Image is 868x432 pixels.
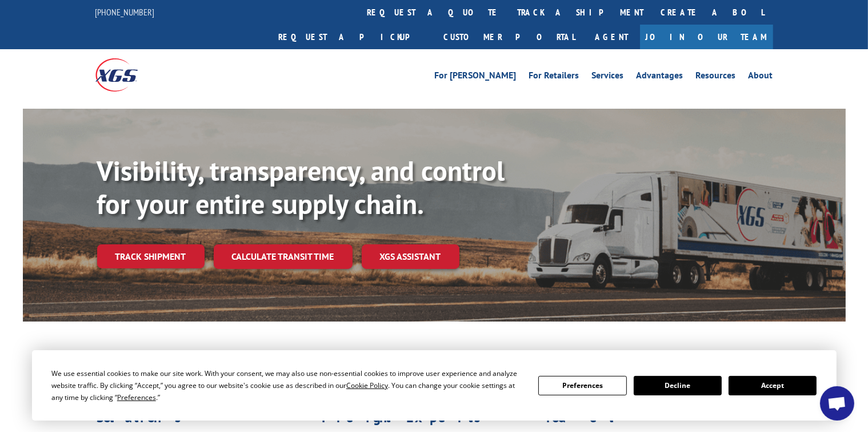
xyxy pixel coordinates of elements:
a: [PHONE_NUMBER] [95,6,155,18]
a: Customer Portal [435,25,584,49]
a: For Retailers [529,71,579,84]
a: Request a pickup [270,25,435,49]
button: Decline [634,376,722,395]
a: Calculate transit time [214,244,353,269]
div: We use essential cookies to make our site work. With your consent, we may also use non-essential ... [51,367,525,403]
a: Open chat [820,386,854,421]
div: Cookie Consent Prompt [32,350,837,421]
button: Accept [729,376,817,395]
a: XGS ASSISTANT [362,244,459,269]
button: Preferences [538,376,626,395]
b: Visibility, transparency, and control for your entire supply chain. [97,153,505,221]
a: Advantages [637,71,683,84]
a: Services [592,71,624,84]
a: About [749,71,773,84]
a: Join Our Team [640,25,773,49]
span: Preferences [117,393,156,402]
a: Agent [584,25,640,49]
a: Track shipment [97,244,205,268]
a: For [PERSON_NAME] [435,71,517,84]
span: Cookie Policy [346,381,388,390]
a: Resources [696,71,736,84]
